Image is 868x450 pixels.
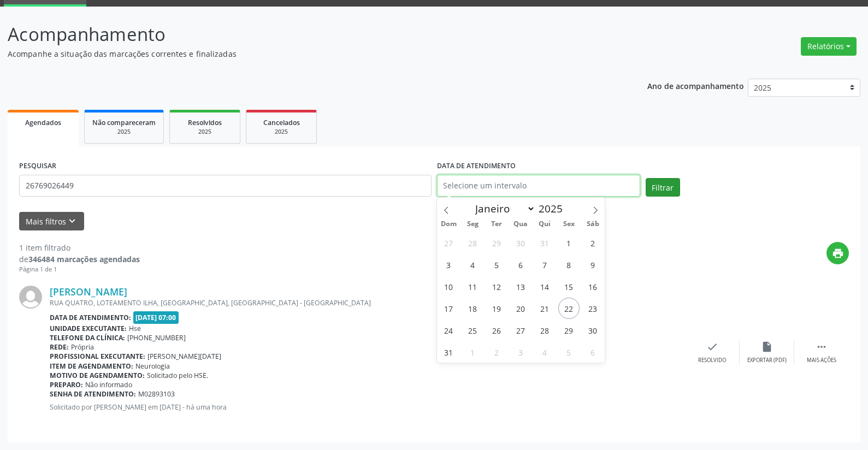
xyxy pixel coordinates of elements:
[509,221,533,228] span: Qua
[25,118,61,127] span: Agendados
[801,37,857,56] button: Relatórios
[486,276,507,297] span: Agosto 12, 2025
[558,232,580,253] span: Agosto 1, 2025
[486,319,507,341] span: Agosto 26, 2025
[438,276,459,297] span: Agosto 10, 2025
[486,254,507,275] span: Agosto 5, 2025
[462,319,483,341] span: Agosto 25, 2025
[486,232,507,253] span: Julho 29, 2025
[438,298,459,319] span: Agosto 17, 2025
[438,341,459,363] span: Agosto 31, 2025
[437,175,640,197] input: Selecione um intervalo
[50,352,145,361] b: Profissional executante:
[534,319,556,341] span: Agosto 28, 2025
[470,201,536,216] select: Month
[50,380,83,389] b: Preparo:
[50,342,69,352] b: Rede:
[19,253,140,265] div: de
[582,254,604,275] span: Agosto 9, 2025
[8,21,605,48] p: Acompanhamento
[510,254,532,275] span: Agosto 6, 2025
[438,319,459,341] span: Agosto 24, 2025
[510,276,532,297] span: Agosto 13, 2025
[582,319,604,341] span: Agosto 30, 2025
[582,341,604,363] span: Setembro 6, 2025
[534,276,556,297] span: Agosto 14, 2025
[647,79,744,92] p: Ano de acompanhamento
[534,341,556,363] span: Setembro 4, 2025
[581,221,605,228] span: Sáb
[535,202,571,216] input: Year
[135,362,170,371] span: Neurologia
[92,118,156,127] span: Não compareceram
[188,118,222,127] span: Resolvidos
[582,276,604,297] span: Agosto 16, 2025
[816,341,828,353] i: 
[558,341,580,363] span: Setembro 5, 2025
[147,352,221,361] span: [PERSON_NAME][DATE]
[437,221,461,228] span: Dom
[462,276,483,297] span: Agosto 11, 2025
[438,254,459,275] span: Agosto 3, 2025
[19,212,84,231] button: Mais filtroskeyboard_arrow_down
[558,298,580,319] span: Agosto 22, 2025
[50,371,145,380] b: Motivo de agendamento:
[533,221,557,228] span: Qui
[50,362,133,371] b: Item de agendamento:
[263,118,300,127] span: Cancelados
[462,298,483,319] span: Agosto 18, 2025
[19,265,140,274] div: Página 1 de 1
[8,48,605,60] p: Acompanhe a situação das marcações correntes e finalizadas
[558,319,580,341] span: Agosto 29, 2025
[534,298,556,319] span: Agosto 21, 2025
[510,341,532,363] span: Setembro 3, 2025
[510,319,532,341] span: Agosto 27, 2025
[254,128,309,136] div: 2025
[706,341,718,353] i: check
[437,158,516,175] label: DATA DE ATENDIMENTO
[698,357,726,364] div: Resolvido
[761,341,773,353] i: insert_drive_file
[50,313,131,322] b: Data de atendimento:
[50,333,125,342] b: Telefone da clínica:
[462,341,483,363] span: Setembro 1, 2025
[127,333,186,342] span: [PHONE_NUMBER]
[138,389,175,399] span: M02893103
[558,276,580,297] span: Agosto 15, 2025
[485,221,509,228] span: Ter
[747,357,787,364] div: Exportar (PDF)
[510,232,532,253] span: Julho 30, 2025
[646,178,680,197] button: Filtrar
[129,324,141,333] span: Hse
[19,158,56,175] label: PESQUISAR
[510,298,532,319] span: Agosto 20, 2025
[50,324,127,333] b: Unidade executante:
[19,175,432,197] input: Nome, código do beneficiário ou CPF
[582,232,604,253] span: Agosto 2, 2025
[486,298,507,319] span: Agosto 19, 2025
[50,389,136,399] b: Senha de atendimento:
[460,221,485,228] span: Seg
[50,286,127,298] a: [PERSON_NAME]
[50,298,685,307] div: RUA QUATRO, LOTEAMENTO ILHA, [GEOGRAPHIC_DATA], [GEOGRAPHIC_DATA] - [GEOGRAPHIC_DATA]
[558,254,580,275] span: Agosto 8, 2025
[28,254,140,264] strong: 346484 marcações agendadas
[50,402,685,412] p: Solicitado por [PERSON_NAME] em [DATE] - há uma hora
[462,232,483,253] span: Julho 28, 2025
[438,232,459,253] span: Julho 27, 2025
[486,341,507,363] span: Setembro 2, 2025
[147,371,208,380] span: Solicitado pelo HSE.
[178,128,232,136] div: 2025
[826,242,849,264] button: print
[582,298,604,319] span: Agosto 23, 2025
[66,215,78,227] i: keyboard_arrow_down
[19,286,42,309] img: img
[71,342,94,352] span: Própria
[557,221,581,228] span: Sex
[534,232,556,253] span: Julho 31, 2025
[92,128,156,136] div: 2025
[133,311,179,324] span: [DATE] 07:00
[832,247,844,259] i: print
[462,254,483,275] span: Agosto 4, 2025
[19,242,140,253] div: 1 item filtrado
